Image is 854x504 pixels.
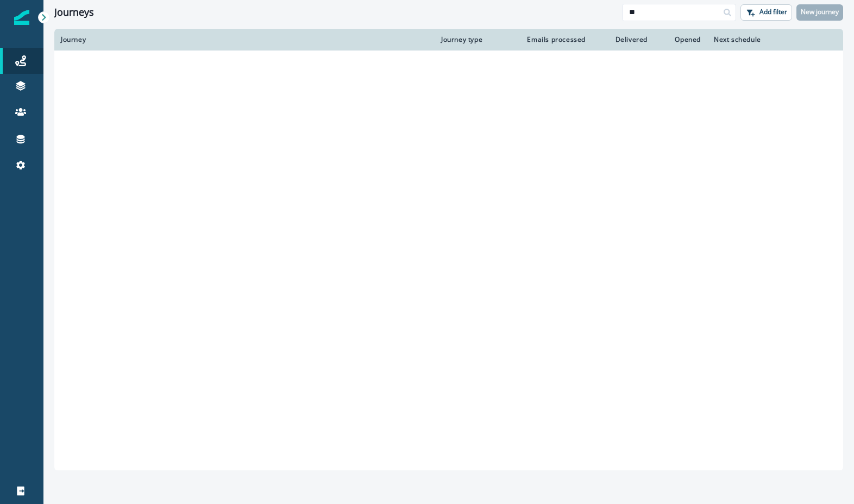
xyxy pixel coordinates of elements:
img: Inflection [14,10,29,25]
div: Next schedule [714,35,809,44]
h1: Journeys [54,7,94,18]
div: Journey [61,35,428,44]
div: Journey type [441,35,510,44]
p: Add filter [759,8,787,16]
p: New journey [801,8,839,16]
div: Delivered [599,35,648,44]
div: Opened [661,35,701,44]
button: New journey [796,4,843,21]
div: Emails processed [523,35,586,44]
button: Add filter [740,4,792,21]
